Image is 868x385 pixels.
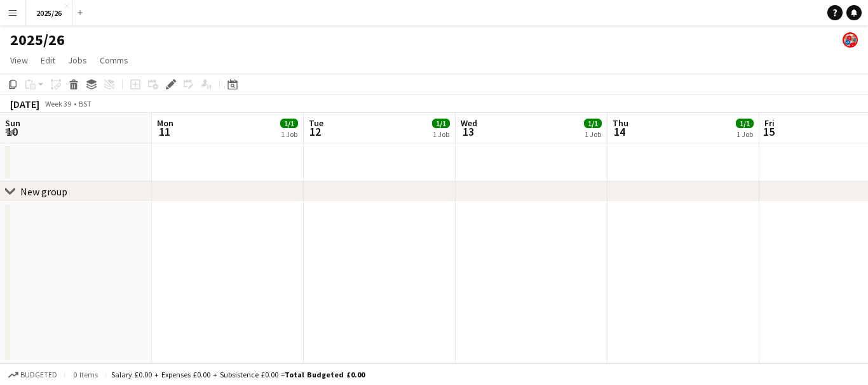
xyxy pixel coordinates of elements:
[79,99,92,108] div: BST
[95,52,133,69] a: Comms
[584,119,602,128] span: 1/1
[155,124,173,139] span: 11
[5,52,33,69] a: View
[736,129,753,139] div: 1 Job
[10,98,39,110] div: [DATE]
[157,117,173,129] span: Mon
[10,55,28,66] span: View
[433,129,449,139] div: 1 Job
[843,32,858,48] app-user-avatar: Event Managers
[20,370,57,379] span: Budgeted
[63,52,92,69] a: Jobs
[432,119,450,128] span: 1/1
[36,52,60,69] a: Edit
[281,129,297,139] div: 1 Job
[736,119,754,128] span: 1/1
[280,119,298,128] span: 1/1
[461,117,477,129] span: Wed
[285,370,365,379] span: Total Budgeted £0.00
[41,55,55,66] span: Edit
[100,55,128,66] span: Comms
[611,124,628,139] span: 14
[309,117,323,129] span: Tue
[585,129,601,139] div: 1 Job
[26,1,72,25] button: 2025/26
[111,370,365,379] div: Salary £0.00 + Expenses £0.00 + Subsistence £0.00 =
[3,124,20,139] span: 10
[68,55,87,66] span: Jobs
[307,124,323,139] span: 12
[42,99,74,108] span: Week 39
[613,117,628,129] span: Thu
[10,30,65,49] h1: 2025/26
[70,370,100,379] span: 0 items
[459,124,477,139] span: 13
[5,117,20,129] span: Sun
[764,117,775,129] span: Fri
[20,185,67,198] div: New group
[763,124,775,139] span: 15
[6,368,59,382] button: Budgeted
